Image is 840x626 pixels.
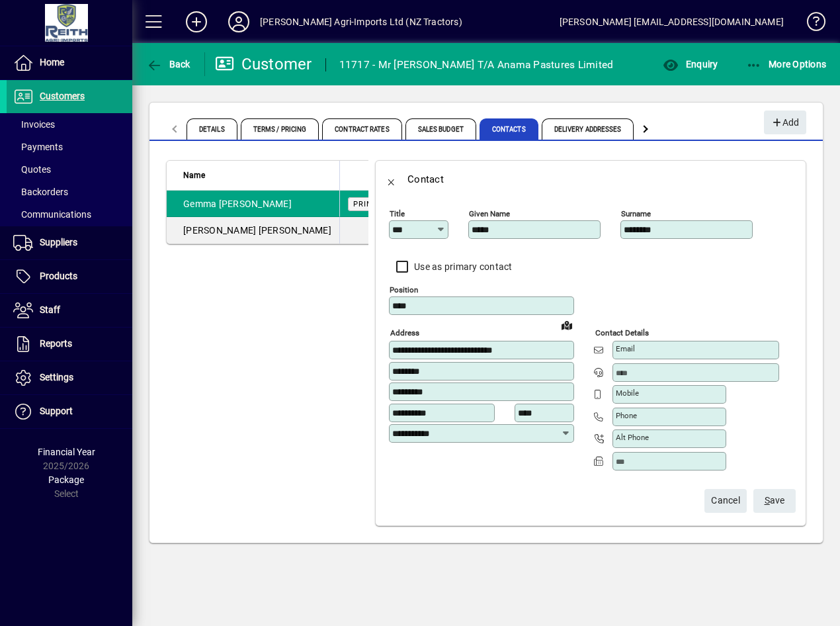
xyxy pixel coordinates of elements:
span: Enquiry [663,59,718,69]
div: Customer [215,54,312,75]
a: Quotes [7,158,132,181]
mat-label: Email [616,344,635,353]
button: Add [175,10,218,34]
span: Gemma [183,199,216,209]
span: ave [765,490,785,512]
a: Settings [7,361,132,394]
button: Back [143,52,194,76]
div: [PERSON_NAME] [EMAIL_ADDRESS][DOMAIN_NAME] [560,11,784,32]
span: Name [183,168,205,183]
span: More Options [746,59,827,69]
label: Use as primary contact [411,260,513,273]
mat-label: Given name [469,209,510,218]
div: [PERSON_NAME] Agri-Imports Ltd (NZ Tractors) [260,11,462,32]
span: [PERSON_NAME] [259,225,331,236]
button: Save [753,489,796,513]
span: Customers [40,91,85,101]
a: Support [7,395,132,428]
app-page-header-button: Back [132,52,205,76]
span: Settings [40,372,73,382]
span: [PERSON_NAME] [183,225,256,236]
mat-label: Alt Phone [616,433,649,442]
a: Payments [7,136,132,158]
span: Primary [353,200,390,208]
div: Name [183,168,331,183]
button: Add [764,111,806,134]
a: Suppliers [7,226,132,259]
span: Staff [40,304,60,315]
button: Enquiry [659,52,721,76]
mat-label: Title [390,209,405,218]
a: Products [7,260,132,293]
a: Invoices [7,113,132,136]
span: Reports [40,338,72,349]
div: 11717 - Mr [PERSON_NAME] T/A Anama Pastures Limited [339,54,614,75]
span: Add [771,112,799,134]
div: Contact [407,169,444,190]
span: Payments [13,142,63,152]
span: S [765,495,770,506]
span: Contacts [480,118,538,140]
span: Support [40,406,73,416]
span: Contract Rates [322,118,401,140]
a: View on map [556,314,577,335]
a: Reports [7,328,132,361]
a: Communications [7,203,132,226]
button: Back [376,163,407,195]
span: Invoices [13,119,55,130]
span: [PERSON_NAME] [219,199,292,209]
mat-label: Position [390,285,418,294]
a: Staff [7,294,132,327]
span: Backorders [13,187,68,197]
a: Home [7,46,132,79]
button: Profile [218,10,260,34]
button: Cancel [704,489,747,513]
button: More Options [743,52,830,76]
span: Cancel [711,490,740,512]
mat-label: Surname [621,209,651,218]
a: Knowledge Base [797,3,823,46]
mat-label: Mobile [616,388,639,398]
span: Terms / Pricing [241,118,319,140]
a: Backorders [7,181,132,203]
span: Sales Budget [405,118,476,140]
span: Products [40,271,77,281]
span: Communications [13,209,91,220]
span: Details [187,118,237,140]
span: Suppliers [40,237,77,247]
span: Delivery Addresses [542,118,634,140]
mat-label: Phone [616,411,637,420]
span: Home [40,57,64,67]
span: Financial Year [38,447,95,457]
span: Quotes [13,164,51,175]
span: Back [146,59,190,69]
span: Package [48,474,84,485]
